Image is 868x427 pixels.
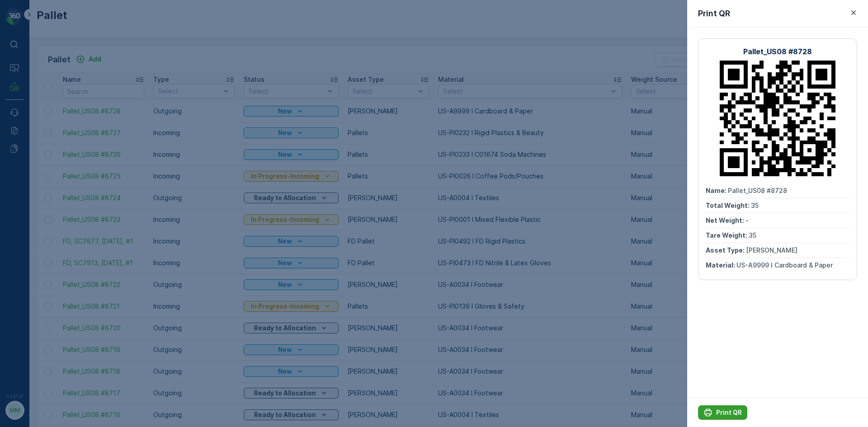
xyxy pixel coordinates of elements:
[751,202,759,209] span: 35
[728,187,787,194] span: Pallet_US08 #8728
[706,231,749,239] span: Tare Weight :
[706,246,746,254] span: Asset Type :
[745,216,749,224] span: -
[698,405,747,420] button: Print QR
[749,231,756,239] span: 35
[706,202,751,209] span: Total Weight :
[706,187,728,194] span: Name :
[736,261,833,269] span: US-A9999 I Cardboard & Paper
[706,216,745,224] span: Net Weight :
[743,46,812,57] p: Pallet_US08 #8728
[698,7,730,20] p: Print QR
[706,261,736,269] span: Material :
[746,246,797,254] span: [PERSON_NAME]
[716,408,742,417] p: Print QR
